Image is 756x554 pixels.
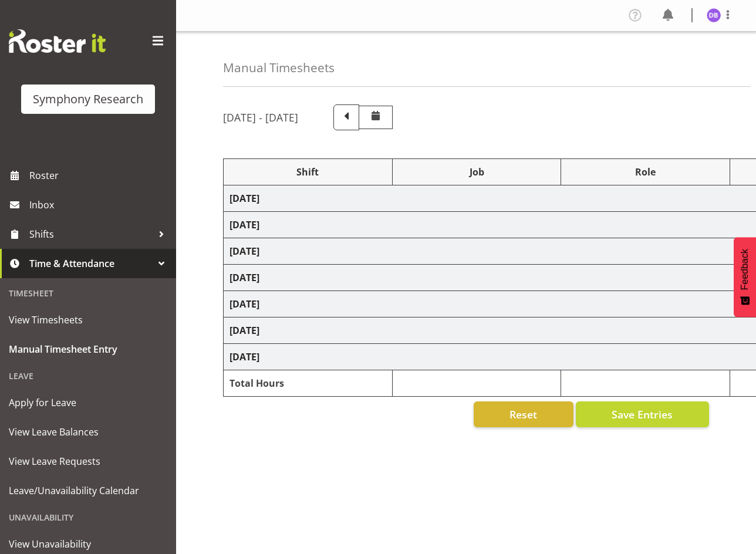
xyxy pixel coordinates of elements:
button: Feedback - Show survey [734,237,756,317]
div: Job [399,165,555,179]
div: Shift [230,165,386,179]
button: Reset [474,401,573,427]
span: View Leave Balances [9,423,167,441]
a: View Timesheets [3,305,173,335]
a: Leave/Unavailability Calendar [3,476,173,505]
span: View Unavailability [9,535,167,553]
span: Leave/Unavailability Calendar [9,482,167,499]
div: Leave [3,364,173,388]
a: Apply for Leave [3,388,173,417]
span: View Timesheets [9,311,167,329]
button: Save Entries [576,401,709,427]
span: Inbox [29,196,170,214]
div: Symphony Research [33,90,143,108]
h4: Manual Timesheets [223,61,335,75]
td: Total Hours [224,370,393,397]
a: Manual Timesheet Entry [3,335,173,364]
span: Save Entries [612,407,673,422]
img: dawn-belshaw1857.jpg [707,8,721,22]
h5: [DATE] - [DATE] [223,111,298,124]
span: Time & Attendance [29,255,153,272]
span: Reset [509,407,537,422]
span: Manual Timesheet Entry [9,340,167,358]
div: Role [567,165,724,179]
img: Rosterit website logo [9,29,106,53]
a: View Leave Requests [3,447,173,476]
span: Roster [29,167,170,184]
span: Feedback [740,249,750,290]
div: Timesheet [3,281,173,305]
span: Apply for Leave [9,394,167,411]
span: Shifts [29,225,153,243]
a: View Leave Balances [3,417,173,447]
div: Unavailability [3,505,173,529]
span: View Leave Requests [9,452,167,470]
